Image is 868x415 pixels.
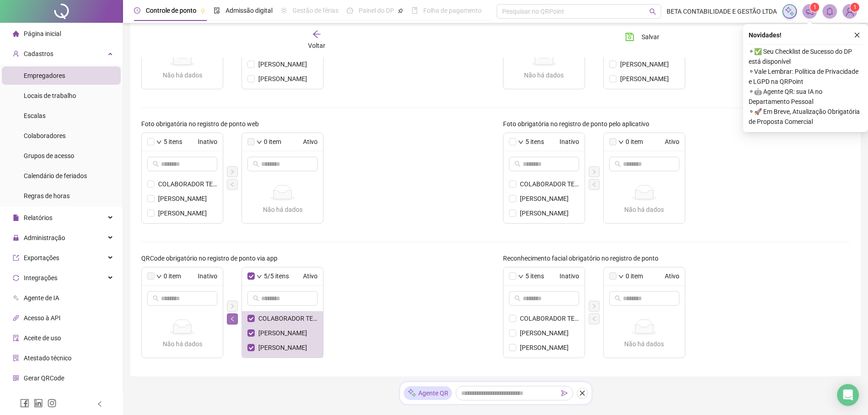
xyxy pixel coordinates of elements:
[625,32,634,41] span: save
[214,7,220,14] span: file-done
[503,119,655,129] label: Foto obrigatória no registro de ponto pelo aplicativo
[810,3,819,12] sup: 1
[242,72,323,86] li: ISABELLA QUEIROZ BRITO
[520,328,579,338] span: [PERSON_NAME]
[626,271,643,281] span: 0 item
[242,86,323,101] li: MATHEUS PEREIRA
[24,112,46,119] span: Escalas
[134,7,140,14] span: clock-circle
[520,208,579,218] span: [PERSON_NAME]
[184,137,217,147] span: Inativo
[520,313,579,323] span: COLABORADOR TESTE
[667,6,777,16] span: BETA CONTABILIDADE E GESTÃO LTDA
[13,335,19,341] span: audit
[183,271,217,281] span: Inativo
[258,74,318,84] span: [PERSON_NAME]
[257,274,262,279] span: down
[291,271,318,281] span: Ativo
[293,7,339,14] span: Gestão de férias
[618,30,666,44] button: Salvar
[283,137,318,147] span: Ativo
[503,326,585,340] li: GABRIEL KELVIN BELMAIA
[258,343,318,353] span: [PERSON_NAME]
[24,214,52,221] span: Relatórios
[24,354,72,362] span: Atestado técnico
[604,57,685,72] li: GABRIEL KELVIN BELMAIA
[230,316,235,322] span: left
[503,191,585,206] li: GABRIEL KELVIN BELMAIA
[246,205,319,215] div: Não há dados
[607,339,681,349] div: Não há dados
[158,223,217,233] span: [PERSON_NAME]
[826,7,834,15] span: bell
[24,254,59,261] span: Exportações
[153,161,159,167] span: search
[257,139,262,145] span: down
[503,311,585,326] li: COLABORADOR TESTE
[520,179,579,189] span: COLABORADOR TESTE
[242,57,323,72] li: GABRIEL KELVIN BELMAIA
[142,191,223,206] li: GABRIEL KELVIN BELMAIA
[749,46,863,67] span: ⚬ ✅ Seu Checklist de Sucesso do DP está disponível
[24,374,64,382] span: Gerar QRCode
[13,275,19,281] span: sync
[423,7,482,14] span: Folha de pagamento
[24,192,70,200] span: Regras de horas
[242,340,323,355] li: ISABELLA QUEIROZ BRITO
[24,234,65,241] span: Administração
[806,7,814,15] span: notification
[514,161,521,167] span: search
[620,88,679,98] span: [PERSON_NAME]
[164,137,182,147] span: 5 itens
[158,179,217,189] span: COLABORADOR TESTE
[615,295,621,302] span: search
[24,172,87,179] span: Calendário de feriados
[407,389,416,398] img: sparkle-icon.fc2bf0ac1784a2077858766a79e2daf3.svg
[749,87,863,107] span: ⚬ 🤖 Agente QR: sua IA no Departamento Pessoal
[141,119,265,129] label: Foto obrigatória no registro de ponto web
[13,51,19,57] span: user-add
[258,59,318,69] span: [PERSON_NAME]
[24,294,59,302] span: Agente de IA
[620,59,679,69] span: [PERSON_NAME]
[34,399,43,408] span: linkedin
[258,357,318,367] span: [PERSON_NAME]
[615,161,621,167] span: search
[13,375,19,381] span: qrcode
[604,86,685,101] li: MATHEUS PEREIRA
[24,72,65,79] span: Empregadores
[200,8,205,14] span: pushpin
[507,70,581,80] div: Não há dados
[47,399,56,408] span: instagram
[525,137,544,147] span: 5 itens
[520,357,579,367] span: [PERSON_NAME]
[145,339,219,349] div: Não há dados
[158,208,217,218] span: [PERSON_NAME]
[24,334,61,342] span: Aceite de uso
[13,355,19,361] span: solution
[24,274,57,282] span: Integrações
[20,399,29,408] span: facebook
[142,220,223,235] li: MATHEUS PEREIRA
[618,274,624,279] span: down
[604,72,685,86] li: ISABELLA QUEIROZ BRITO
[13,315,19,321] span: api
[141,253,283,263] label: QRCode obrigatório no registro de ponto via app
[24,314,61,322] span: Acesso à API
[749,107,863,127] span: ⚬ 🚀 Em Breve, Atualização Obrigatória de Proposta Comercial
[642,32,659,42] span: Salvar
[514,295,521,302] span: search
[142,206,223,220] li: ISABELLA QUEIROZ BRITO
[258,88,318,98] span: [PERSON_NAME]
[264,137,281,147] span: 0 item
[156,139,162,145] span: down
[158,194,217,204] span: [PERSON_NAME]
[561,390,568,396] span: send
[546,271,579,281] span: Inativo
[347,7,353,14] span: dashboard
[24,50,53,57] span: Cadastros
[749,30,781,40] span: Novidades !
[312,30,321,39] span: arrow-left
[618,139,624,145] span: down
[607,205,681,215] div: Não há dados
